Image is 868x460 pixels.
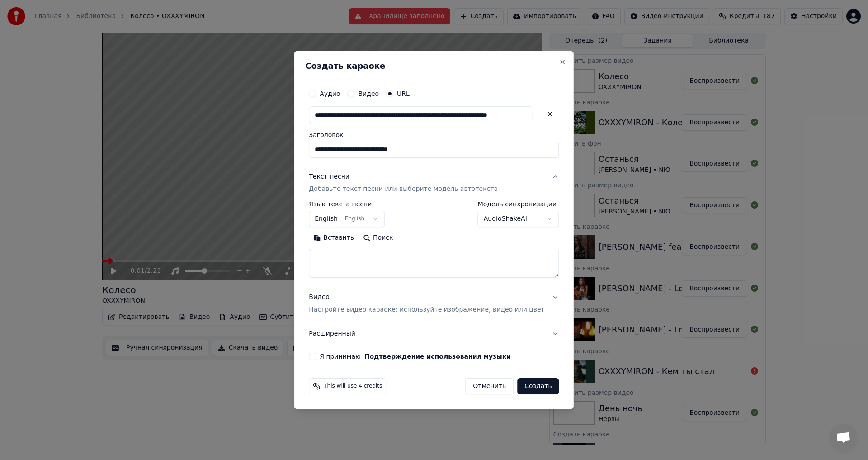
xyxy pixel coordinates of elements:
button: Создать [517,378,559,394]
button: Расширенный [309,322,559,346]
button: Вставить [309,231,359,246]
label: URL [397,90,410,97]
button: Поиск [359,231,397,246]
label: Аудио [320,90,340,97]
div: Текст песни [309,172,349,181]
button: Я принимаю [364,353,511,360]
h2: Создать караоке [305,62,562,70]
button: Отменить [465,378,514,394]
button: Текст песниДобавьте текст песни или выберите модель автотекста [309,165,559,201]
span: This will use 4 credits [324,383,382,390]
label: Я принимаю [320,353,511,360]
p: Добавьте текст песни или выберите модель автотекста [309,185,498,194]
div: Видео [309,293,544,315]
p: Настройте видео караоке: используйте изображение, видео или цвет [309,305,544,314]
button: ВидеоНастройте видео караоке: используйте изображение, видео или цвет [309,286,559,322]
label: Модель синхронизации [478,201,559,208]
label: Видео [358,90,379,97]
label: Заголовок [309,132,559,138]
div: Текст песниДобавьте текст песни или выберите модель автотекста [309,201,559,285]
label: Язык текста песни [309,201,385,208]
